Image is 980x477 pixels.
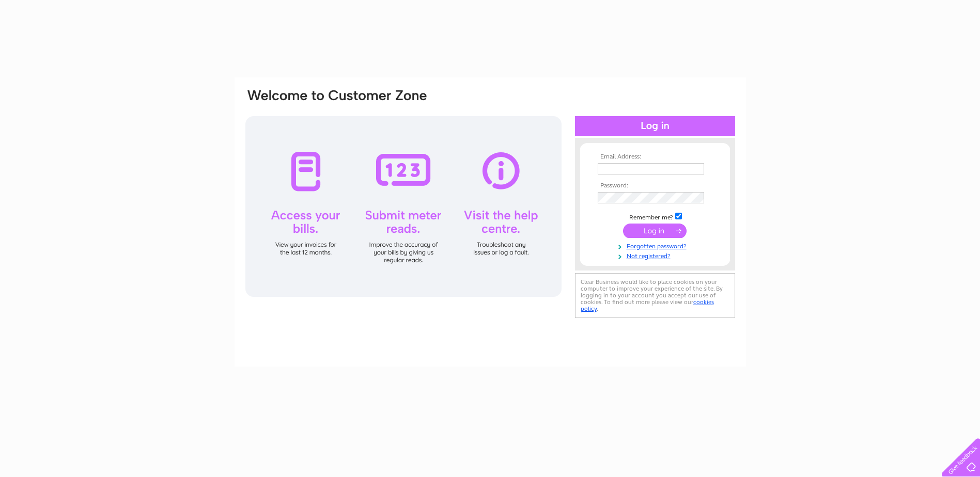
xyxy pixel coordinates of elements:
[575,273,735,318] div: Clear Business would like to place cookies on your computer to improve your experience of the sit...
[595,211,715,221] td: Remember me?
[598,250,715,260] a: Not registered?
[623,224,687,238] input: Submit
[581,298,714,312] a: cookies policy
[598,241,715,250] a: Forgotten password?
[595,182,715,189] th: Password:
[595,153,715,161] th: Email Address:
